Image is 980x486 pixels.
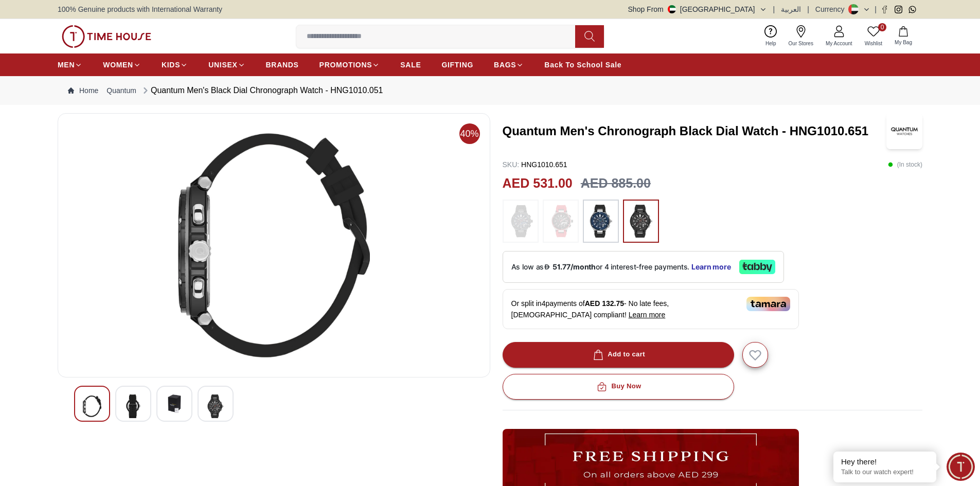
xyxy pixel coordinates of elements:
[544,60,621,70] span: Back To School Sale
[319,60,372,70] span: PROMOTIONS
[861,40,886,47] span: Wishlist
[628,205,654,238] img: ...
[859,23,888,49] a: 0Wishlist
[106,85,136,96] a: Quantum
[266,56,299,74] a: BRANDS
[629,311,666,319] span: Learn more
[761,40,780,47] span: Help
[58,4,222,14] span: 100% Genuine products with International Warranty
[103,60,133,70] span: WOMEN
[103,56,141,74] a: WOMEN
[815,4,849,14] div: Currency
[266,60,299,70] span: BRANDS
[668,5,676,13] img: United Arab Emirates
[548,205,574,238] img: ...
[165,394,184,413] img: Quantum Men's Black Dial Chronograph Watch - HNG1010.051
[459,123,480,144] span: 40%
[208,56,245,74] a: UNISEX
[400,60,421,70] span: SALE
[875,4,877,14] span: |
[807,4,809,14] span: |
[888,159,922,170] p: ( In stock )
[319,56,380,74] a: PROMOTIONS
[781,4,801,14] button: العربية
[494,56,524,74] a: BAGS
[841,468,929,477] p: Talk to our watch expert!
[628,4,767,14] button: Shop From[GEOGRAPHIC_DATA]
[83,394,101,418] img: Quantum Men's Black Dial Chronograph Watch - HNG1010.051
[503,289,799,329] div: Or split in 4 payments of - No late fees, [DEMOGRAPHIC_DATA] compliant!
[888,24,918,48] button: My Bag
[66,122,482,369] img: Quantum Men's Black Dial Chronograph Watch - HNG1010.051
[544,56,621,74] a: Back To School Sale
[881,6,888,13] a: Facebook
[503,174,573,193] h2: AED 531.00
[822,40,857,47] span: My Account
[124,394,142,418] img: Quantum Men's Black Dial Chronograph Watch - HNG1010.051
[746,297,790,311] img: Tamara
[785,40,817,47] span: Our Stores
[895,6,902,13] a: Instagram
[508,205,533,238] img: ...
[585,299,624,308] span: AED 132.75
[162,60,180,70] span: KIDS
[503,342,734,368] button: Add to cart
[494,60,516,70] span: BAGS
[890,39,916,46] span: My Bag
[503,160,520,169] span: SKU :
[759,23,782,49] a: Help
[841,457,929,467] div: Hey there!
[441,60,473,70] span: GIFTING
[503,159,567,170] p: HNG1010.651
[68,85,98,96] a: Home
[208,60,237,70] span: UNISEX
[886,113,922,149] img: Quantum Men's Chronograph Black Dial Watch - HNG1010.651
[58,60,75,70] span: MEN
[908,6,916,13] a: Whatsapp
[878,23,886,31] span: 0
[773,4,775,14] span: |
[588,205,614,238] img: ...
[162,56,188,74] a: KIDS
[62,25,151,48] img: ...
[503,374,734,400] button: Buy Now
[595,381,641,392] div: Buy Now
[140,84,383,97] div: Quantum Men's Black Dial Chronograph Watch - HNG1010.051
[782,23,819,49] a: Our Stores
[581,174,651,193] h3: AED 885.00
[206,394,225,418] img: Quantum Men's Black Dial Chronograph Watch - HNG1010.051
[441,56,473,74] a: GIFTING
[591,349,645,361] div: Add to cart
[947,453,975,481] div: Chat Widget
[503,123,887,139] h3: Quantum Men's Chronograph Black Dial Watch - HNG1010.651
[58,76,922,105] nav: Breadcrumb
[400,56,421,74] a: SALE
[58,56,82,74] a: MEN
